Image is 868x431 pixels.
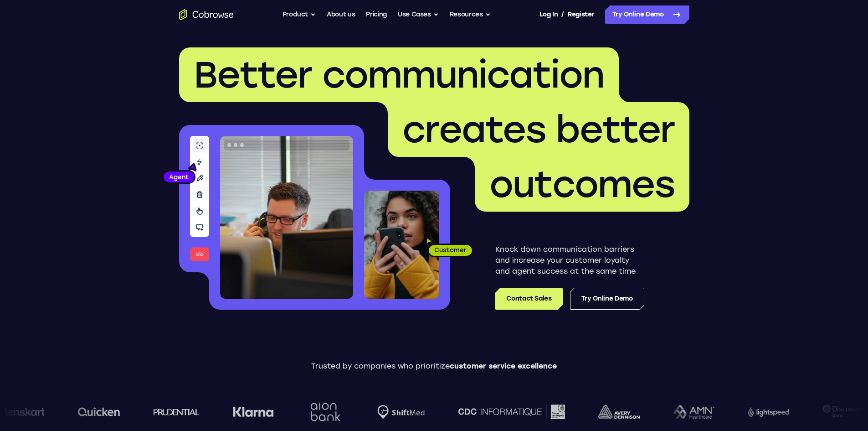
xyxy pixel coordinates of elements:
span: Better communication [194,53,604,97]
a: Register [568,5,594,24]
img: CDC Informatique [458,405,565,419]
button: Use Cases [398,5,439,24]
span: / [561,9,564,20]
img: avery-dennison [598,405,639,419]
button: Product [282,5,316,24]
img: Klarna [232,406,273,417]
span: creates better [402,108,675,151]
p: Knock down communication barriers and increase your customer loyalty and agent success at the sam... [495,244,644,277]
img: Shiftmed [377,405,424,419]
img: A customer holding their phone [364,191,439,299]
span: customer service excellence [450,362,557,370]
a: Contact Sales [495,288,562,310]
img: Aion Bank [307,394,344,431]
a: Pricing [366,5,387,24]
a: Log In [539,5,558,24]
img: A customer support agent talking on the phone [220,136,353,299]
a: About us [327,5,355,24]
img: prudential [153,408,199,415]
img: AMN Healthcare [673,405,714,419]
button: Resources [450,5,491,24]
a: Try Online Demo [570,288,644,310]
span: outcomes [489,162,675,206]
a: Go to the home page [179,9,234,20]
a: Try Online Demo [605,5,689,24]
